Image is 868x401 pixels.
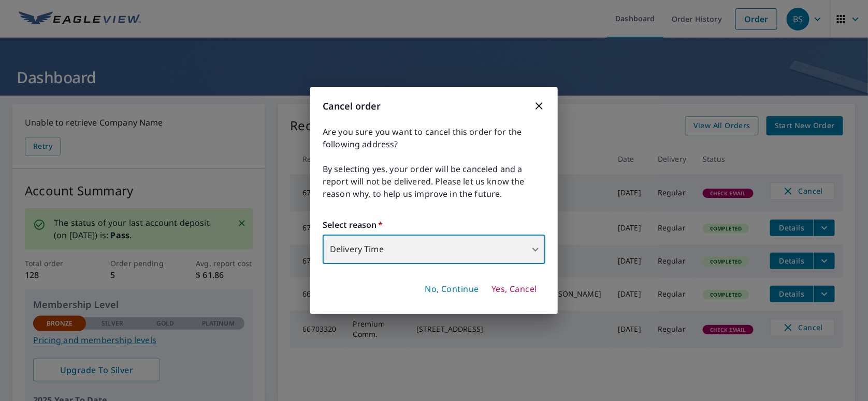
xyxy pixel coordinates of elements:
h3: Cancel order [323,99,545,113]
span: No, Continue [425,284,479,295]
span: Are you sure you want to cancel this order for the following address? [323,126,545,150]
span: Yes, Cancel [491,284,537,295]
label: Select reason [323,219,545,231]
span: By selecting yes, your order will be canceled and a report will not be delivered. Please let us k... [323,163,545,200]
div: Delivery Time [323,235,545,264]
button: No, Continue [421,281,483,298]
button: Yes, Cancel [487,281,541,298]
